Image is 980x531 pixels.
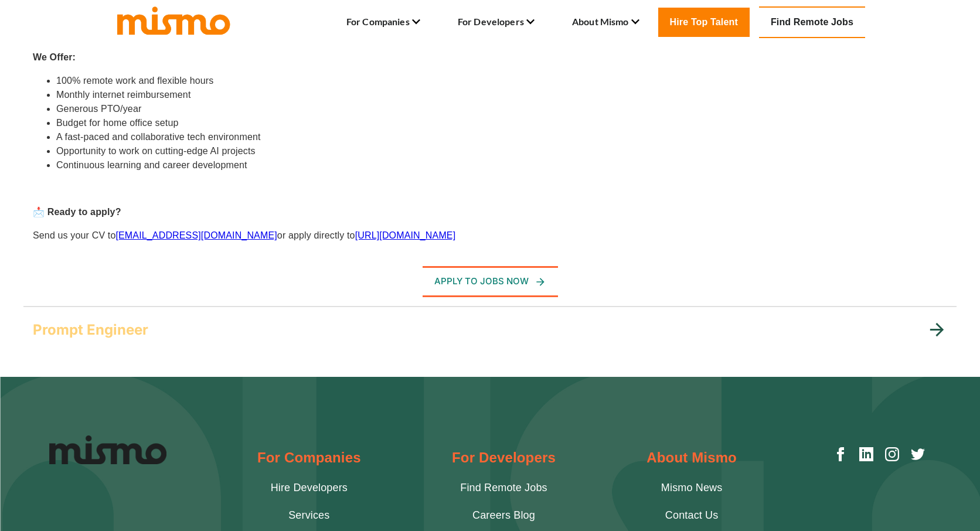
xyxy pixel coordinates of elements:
h5: Prompt Engineer [33,321,148,339]
h2: About Mismo [646,447,737,468]
h2: For Developers [452,447,556,468]
a: Careers Blog [472,508,535,523]
li: Continuous learning and career development [56,158,947,172]
div: Prompt Engineer [23,307,957,353]
li: Monthly internet reimbursement [56,88,947,102]
li: About Mismo [572,12,639,32]
li: For Companies [346,12,420,32]
a: Find Remote Jobs [460,480,547,496]
img: logo [115,4,232,36]
a: Hire Top Talent [658,8,750,37]
a: Hire Developers [271,480,348,496]
button: Apply To Jobs Now [423,266,558,297]
a: [EMAIL_ADDRESS][DOMAIN_NAME] [115,230,277,240]
li: Opportunity to work on cutting-edge AI projects [56,144,947,158]
a: [URL][DOMAIN_NAME] [355,230,456,240]
li: For Developers [458,12,535,32]
strong: We Offer: [33,52,76,62]
h2: For Companies [257,447,361,468]
p: Send us your CV to or apply directly to [33,229,947,243]
li: A fast-paced and collaborative tech environment [56,130,947,144]
li: Generous PTO/year [56,102,947,116]
a: Mismo News [661,480,723,496]
a: Find Remote Jobs [759,6,865,38]
img: Logo [49,435,166,464]
li: 100% remote work and flexible hours [56,74,947,88]
strong: 📩 Ready to apply? [33,207,121,217]
a: Services [288,508,329,523]
li: Budget for home office setup [56,116,947,130]
a: Contact Us [665,508,719,523]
